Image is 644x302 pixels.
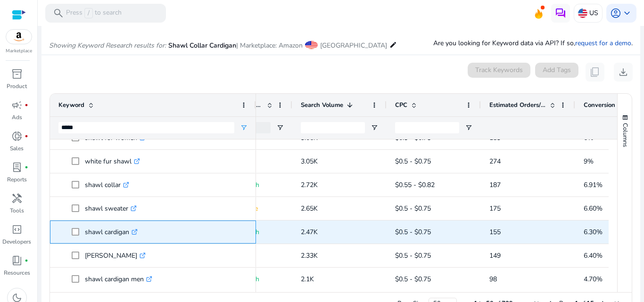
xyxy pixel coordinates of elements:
[11,193,23,204] span: handyman
[489,204,501,213] span: 175
[85,269,152,289] p: shawl cardigan men
[10,206,24,215] p: Tools
[578,8,587,18] img: us.svg
[230,269,284,289] p: Very High
[584,180,603,189] span: 6.91%
[230,199,284,218] p: Moderate
[58,122,234,133] input: Keyword Filter Input
[301,122,365,133] input: Search Volume Filter Input
[395,275,431,284] span: $0.5 - $0.75
[25,165,28,169] span: fiber_manual_record
[618,66,629,78] span: download
[236,41,303,50] span: | Marketplace: Amazon
[465,124,472,131] button: Open Filter Menu
[85,199,137,218] p: shawl sweater
[4,269,30,277] p: Resources
[395,101,407,109] span: CPC
[6,48,32,55] p: Marketplace
[589,5,598,21] p: US
[621,123,629,147] span: Columns
[2,237,31,246] p: Developers
[371,124,378,131] button: Open Filter Menu
[320,41,387,50] span: [GEOGRAPHIC_DATA]
[584,204,603,213] span: 6.60%
[12,113,22,122] p: Ads
[584,101,630,109] span: Conversion Rate
[66,8,122,18] p: Press to search
[25,134,28,138] span: fiber_manual_record
[53,8,64,19] span: search
[395,228,431,237] span: $0.5 - $0.75
[11,68,23,80] span: inventory_2
[301,251,318,260] span: 2.33K
[168,41,236,50] span: Shawl Collar Cardigan
[240,124,248,131] button: Open Filter Menu
[85,175,129,195] p: shawl collar
[395,157,431,166] span: $0.5 - $0.75
[301,228,318,237] span: 2.47K
[84,8,93,18] span: /
[489,251,501,260] span: 149
[11,224,23,235] span: code_blocks
[11,131,23,142] span: donut_small
[584,251,603,260] span: 6.40%
[230,246,284,265] p: Low
[395,204,431,213] span: $0.5 - $0.75
[230,152,284,171] p: Low
[58,101,84,109] span: Keyword
[85,222,138,242] p: shawl cardigan
[614,63,633,82] button: download
[584,157,594,166] span: 9%
[301,157,318,166] span: 3.05K
[301,133,318,142] span: 3.06K
[433,38,633,48] p: Are you looking for Keyword data via API? If so, .
[6,30,32,44] img: amazon.svg
[25,259,28,262] span: fiber_manual_record
[10,144,24,153] p: Sales
[621,8,633,19] span: keyboard_arrow_down
[25,103,28,107] span: fiber_manual_record
[301,204,318,213] span: 2.65K
[584,228,603,237] span: 6.30%
[489,275,497,284] span: 98
[489,180,501,189] span: 187
[489,228,501,237] span: 155
[301,101,343,109] span: Search Volume
[11,255,23,266] span: book_4
[301,180,318,189] span: 2.72K
[389,39,397,50] mat-icon: edit
[301,275,314,284] span: 2.1K
[610,8,621,19] span: account_circle
[575,39,631,48] a: request for a demo
[85,152,140,171] p: white fur shawl
[49,41,166,50] i: Showing Keyword Research results for:
[11,162,23,173] span: lab_profile
[230,175,284,195] p: Very High
[395,122,459,133] input: CPC Filter Input
[11,99,23,111] span: campaign
[7,82,27,90] p: Product
[7,175,27,184] p: Reports
[489,157,501,166] span: 274
[395,251,431,260] span: $0.5 - $0.75
[230,222,284,242] p: Very High
[584,275,603,284] span: 4.70%
[395,180,435,189] span: $0.55 - $0.82
[276,124,284,131] button: Open Filter Menu
[489,101,546,109] span: Estimated Orders/Month
[85,246,146,265] p: [PERSON_NAME]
